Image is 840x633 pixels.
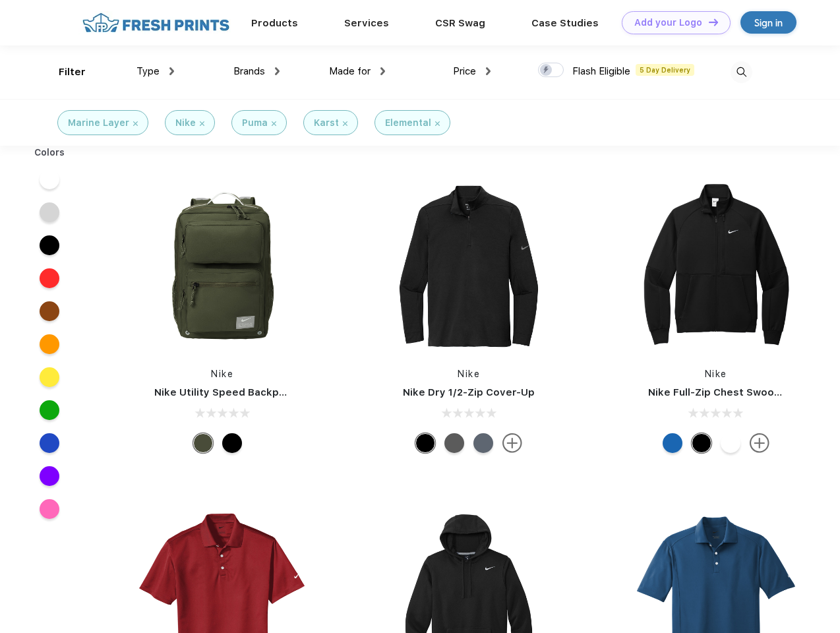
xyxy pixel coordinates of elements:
div: Black [415,433,435,453]
img: more.svg [502,433,522,453]
div: Navy Heather [473,433,493,453]
span: Made for [329,65,371,77]
img: filter_cancel.svg [435,121,440,126]
div: White [721,433,740,453]
div: Elemental [385,116,431,130]
a: CSR Swag [435,17,485,29]
img: func=resize&h=266 [381,179,556,354]
div: Add your Logo [634,17,702,28]
span: Brands [233,65,265,77]
img: fo%20logo%202.webp [78,11,233,34]
img: filter_cancel.svg [272,121,276,126]
img: filter_cancel.svg [343,121,347,126]
div: Filter [59,65,86,80]
div: Marine Layer [68,116,129,130]
a: Products [251,17,298,29]
img: dropdown.png [486,67,491,75]
img: filter_cancel.svg [200,121,204,126]
div: Black [692,433,711,453]
div: Cargo Khaki [193,433,213,453]
a: Sign in [740,11,796,34]
span: Type [136,65,160,77]
div: Puma [242,116,268,130]
a: Services [344,17,389,29]
img: func=resize&h=266 [135,179,310,354]
a: Nike Utility Speed Backpack [154,386,297,398]
div: Royal [663,433,682,453]
div: Black [222,433,242,453]
a: Nike [211,369,233,379]
div: Nike [175,116,196,130]
img: dropdown.png [275,67,280,75]
img: more.svg [750,433,769,453]
div: Sign in [754,15,783,30]
img: DT [709,18,718,26]
img: dropdown.png [380,67,385,75]
span: Flash Eligible [572,65,630,77]
a: Nike [705,369,727,379]
div: Black Heather [444,433,464,453]
a: Nike Dry 1/2-Zip Cover-Up [403,386,535,398]
img: func=resize&h=266 [628,179,804,354]
img: dropdown.png [169,67,174,75]
span: 5 Day Delivery [636,64,694,76]
span: Price [453,65,476,77]
div: Karst [314,116,339,130]
a: Nike [458,369,480,379]
img: filter_cancel.svg [133,121,138,126]
a: Nike Full-Zip Chest Swoosh Jacket [648,386,824,398]
img: desktop_search.svg [731,61,752,83]
div: Colors [24,146,75,160]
